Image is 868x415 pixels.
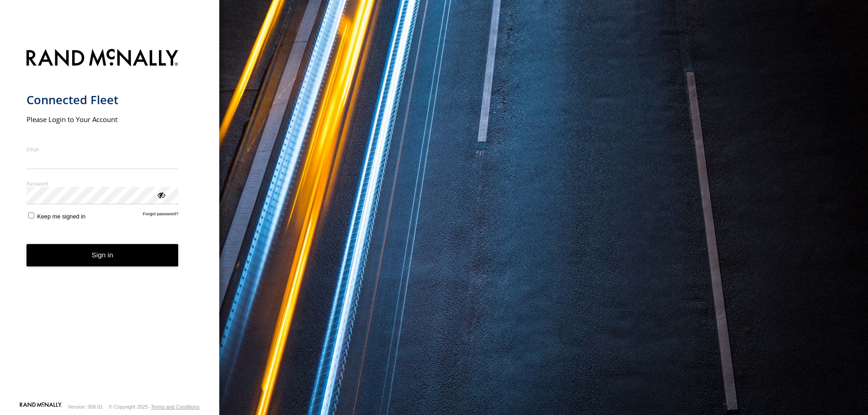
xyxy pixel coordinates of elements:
div: ViewPassword [156,190,165,199]
a: Terms and Conditions [151,404,200,410]
label: Email [26,146,179,153]
img: Rand McNally [26,47,179,70]
button: Sign in [26,244,179,266]
label: Password [26,180,179,187]
div: © Copyright 2025 - [109,404,200,410]
div: Version: 308.01 [68,404,103,410]
a: Visit our Website [20,402,62,411]
h2: Please Login to Your Account [26,115,179,124]
span: Keep me signed in [37,213,85,220]
input: Keep me signed in [28,213,34,218]
form: main [26,43,193,401]
a: Forgot password? [143,211,179,220]
h1: Connected Fleet [26,92,179,107]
